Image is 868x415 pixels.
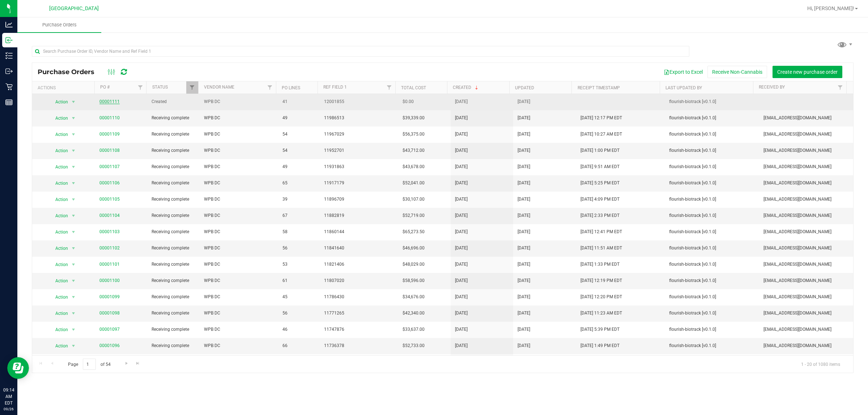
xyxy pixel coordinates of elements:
[134,81,146,94] a: Filter
[518,245,530,252] span: [DATE]
[759,85,785,90] a: Received By
[669,261,754,268] span: flourish-biotrack [v0.1.0]
[518,261,530,268] span: [DATE]
[33,22,86,28] span: Purchase Orders
[324,326,394,333] span: 11747876
[152,228,195,235] span: Receiving complete
[152,342,195,349] span: Receiving complete
[282,85,300,90] a: PO Lines
[83,359,96,370] input: 1
[580,245,622,252] span: [DATE] 11:51 AM EDT
[69,162,78,172] span: select
[282,294,316,300] span: 45
[455,147,468,154] span: [DATE]
[455,342,468,349] span: [DATE]
[69,146,78,156] span: select
[455,326,468,333] span: [DATE]
[403,163,425,170] span: $43,678.00
[324,212,394,219] span: 11882819
[69,113,78,123] span: select
[49,260,69,270] span: Action
[152,115,195,121] span: Receiving complete
[324,147,394,154] span: 11952701
[99,99,120,104] a: 00001111
[324,228,394,235] span: 11860144
[5,37,13,44] inline-svg: Inbound
[669,131,754,138] span: flourish-biotrack [v0.1.0]
[324,163,394,170] span: 11931863
[204,147,274,154] span: WPB DC
[32,46,689,57] input: Search Purchase Order ID, Vendor Name and Ref Field 1
[763,115,849,121] span: [EMAIL_ADDRESS][DOMAIN_NAME]
[152,98,195,105] span: Created
[763,196,849,203] span: [EMAIL_ADDRESS][DOMAIN_NAME]
[99,294,120,299] a: 00001099
[49,5,99,12] span: [GEOGRAPHIC_DATA]
[518,277,530,284] span: [DATE]
[455,163,468,170] span: [DATE]
[49,146,69,156] span: Action
[403,277,425,284] span: $58,596.00
[518,180,530,187] span: [DATE]
[152,310,195,317] span: Receiving complete
[763,310,849,317] span: [EMAIL_ADDRESS][DOMAIN_NAME]
[264,81,276,94] a: Filter
[49,162,69,172] span: Action
[580,310,622,317] span: [DATE] 11:23 AM EDT
[659,66,707,78] button: Export to Excel
[401,85,426,90] a: Total Cost
[69,211,78,221] span: select
[455,180,468,187] span: [DATE]
[580,261,620,268] span: [DATE] 1:33 PM EDT
[403,261,425,268] span: $48,029.00
[403,326,425,333] span: $33,637.00
[518,147,530,154] span: [DATE]
[38,85,92,90] div: Actions
[204,326,274,333] span: WPB DC
[455,115,468,121] span: [DATE]
[763,228,849,235] span: [EMAIL_ADDRESS][DOMAIN_NAME]
[763,163,849,170] span: [EMAIL_ADDRESS][DOMAIN_NAME]
[324,261,394,268] span: 11821406
[204,163,274,170] span: WPB DC
[518,310,530,317] span: [DATE]
[324,245,394,252] span: 11841640
[99,343,120,348] a: 00001096
[518,294,530,300] span: [DATE]
[455,294,468,300] span: [DATE]
[69,178,78,188] span: select
[669,115,754,121] span: flourish-biotrack [v0.1.0]
[403,245,425,252] span: $46,696.00
[282,245,316,252] span: 56
[204,294,274,300] span: WPB DC
[807,5,854,11] span: Hi, [PERSON_NAME]!
[204,180,274,187] span: WPB DC
[580,115,622,121] span: [DATE] 12:17 PM EDT
[69,97,78,107] span: select
[324,180,394,187] span: 11917179
[324,196,394,203] span: 11896709
[763,261,849,268] span: [EMAIL_ADDRESS][DOMAIN_NAME]
[5,52,13,59] inline-svg: Inventory
[100,85,110,90] a: PO #
[763,245,849,252] span: [EMAIL_ADDRESS][DOMAIN_NAME]
[383,81,395,94] a: Filter
[518,98,530,105] span: [DATE]
[669,245,754,252] span: flourish-biotrack [v0.1.0]
[204,85,234,90] a: Vendor Name
[69,243,78,253] span: select
[518,131,530,138] span: [DATE]
[99,180,120,185] a: 00001106
[99,213,120,218] a: 00001104
[403,147,425,154] span: $43,712.00
[403,294,425,300] span: $34,676.00
[324,294,394,300] span: 11786430
[5,21,13,28] inline-svg: Analytics
[99,229,120,234] a: 00001103
[69,227,78,237] span: select
[403,180,425,187] span: $52,041.00
[763,212,849,219] span: [EMAIL_ADDRESS][DOMAIN_NAME]
[62,359,116,370] span: Page of 54
[455,98,468,105] span: [DATE]
[580,131,622,138] span: [DATE] 10:27 AM EDT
